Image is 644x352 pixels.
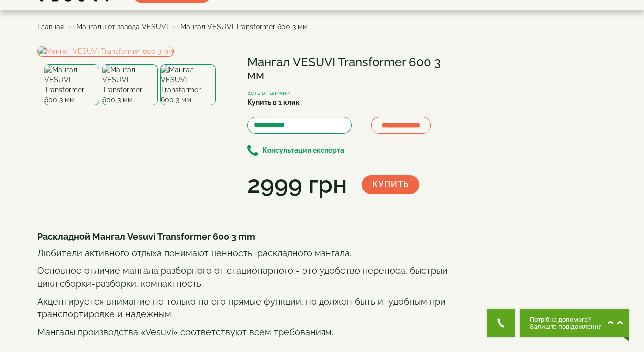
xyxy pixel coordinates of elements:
[247,56,457,82] h1: Мангал VESUVI Transformer 600 3 мм
[247,97,300,107] label: Купить в 1 клик
[487,309,515,337] button: Get Call button
[520,309,629,337] button: Chat button
[530,323,602,330] span: Залиште повідомлення
[180,23,308,31] span: Мангал VESUVI Transformer 600 3 мм
[362,175,419,194] button: Купить
[37,23,64,31] a: Главная
[37,231,255,242] b: Раскладной Мангал Vesuvi Transformer 600 3 mm
[37,264,457,290] p: Основное отличие мангала разборного от стационарного - это удобство переноса, быстрый цикл сборки...
[160,64,216,105] img: Мангал VESUVI Transformer 600 3 мм
[262,147,344,155] b: Консультация експерта
[102,64,157,105] img: Мангал VESUVI Transformer 600 3 мм
[37,326,457,339] p: Мангалы производства «Vesuvi» соответствуют всем требованиям.
[530,316,602,323] span: Потрібна допомога?
[247,168,347,202] div: 2999 грн
[37,46,174,57] img: Мангал VESUVI Transformer 600 3 мм
[44,64,99,105] img: Мангал VESUVI Transformer 600 3 мм
[247,89,290,96] small: Есть в наличии
[37,295,457,321] p: Акцентируется внимание не только на его прямые функции, но должен быть и удобным при транспортиро...
[76,23,168,31] a: Мангалы от завода VESUVI
[37,247,457,260] p: Любители активного отдыха понимают ценность раскладного мангала.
